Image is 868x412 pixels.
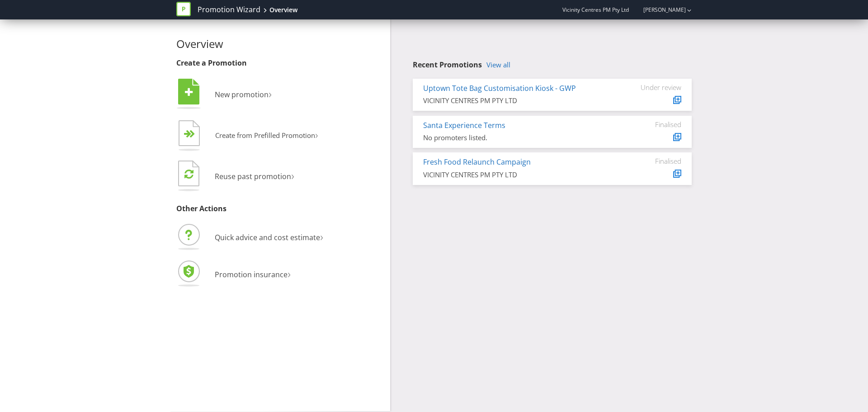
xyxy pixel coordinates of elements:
[198,5,260,15] a: Promotion Wizard
[215,232,320,242] span: Quick advice and cost estimate
[176,270,291,279] a: Promotion insurance›
[215,171,291,181] span: Reuse past promotion
[176,59,383,67] h3: Create a Promotion
[269,86,272,101] span: ›
[627,120,681,128] div: Finalised
[423,157,531,167] a: Fresh Food Relaunch Campaign
[185,87,193,97] tspan: 
[176,232,323,242] a: Quick advice and cost estimate›
[423,133,613,142] div: No promoters listed.
[413,60,482,70] span: Recent Promotions
[634,6,686,14] a: [PERSON_NAME]
[291,168,294,183] span: ›
[423,170,613,180] div: VICINITY CENTRES PM PTY LTD
[269,5,297,14] div: Overview
[215,131,315,140] span: Create from Prefilled Promotion
[176,205,383,213] h3: Other Actions
[184,169,193,179] tspan: 
[562,6,629,14] span: Vicinity Centres PM Pty Ltd
[423,120,505,130] a: Santa Experience Terms
[486,61,510,69] a: View all
[627,83,681,91] div: Under review
[189,130,195,138] tspan: 
[215,90,269,99] span: New promotion
[320,229,323,244] span: ›
[627,157,681,165] div: Finalised
[176,38,383,50] h2: Overview
[288,266,291,281] span: ›
[176,118,319,154] button: Create from Prefilled Promotion›
[423,96,613,105] div: VICINITY CENTRES PM PTY LTD
[315,128,318,142] span: ›
[215,270,288,279] span: Promotion insurance
[423,83,576,93] a: Uptown Tote Bag Customisation Kiosk - GWP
